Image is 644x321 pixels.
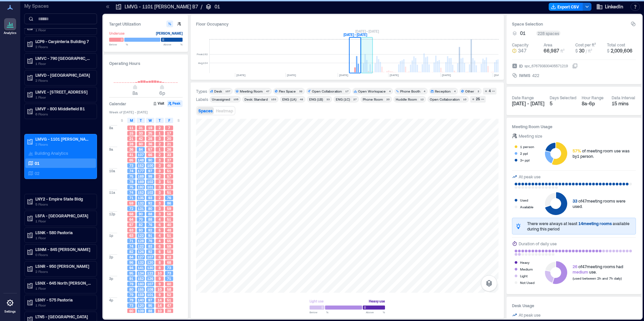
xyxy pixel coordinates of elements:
[573,198,636,209] div: of 47 meeting rooms were used.
[167,179,171,184] span: 51
[147,265,153,270] span: 130
[312,89,342,94] div: Open Collaboration
[147,179,153,184] span: 102
[573,199,577,203] span: 33
[216,108,233,113] span: Heatmap
[129,206,133,211] span: 72
[109,100,126,107] h3: Calendar
[129,174,133,179] span: 75
[494,73,503,77] text: [DATE]
[147,255,153,259] span: 107
[611,48,633,53] span: 2,009,606
[35,218,92,224] p: 1 Floor
[35,136,92,142] p: LMVG - 1101 [PERSON_NAME] B7
[35,39,92,44] p: LCP9 - Carpinteria Building 7
[549,3,583,11] button: Export CSV
[586,48,592,53] span: / ft²
[139,228,143,233] span: 93
[159,222,161,227] span: 6
[520,143,534,150] div: 1 person
[462,97,468,101] div: 10
[129,142,133,146] span: 28
[129,126,133,130] span: 11
[159,185,161,189] span: 3
[582,95,604,100] div: Hour Range
[582,100,606,107] div: 8a - 6p
[138,271,144,276] span: 134
[138,206,144,211] span: 131
[512,123,636,130] h3: Meeting Room Usage
[520,30,525,37] span: 01
[159,90,165,96] span: 6p
[148,136,152,141] span: 28
[265,89,270,93] div: 47
[453,89,457,93] div: 4
[109,42,128,46] span: Below %
[532,72,540,79] div: 422
[167,255,171,259] span: 63
[148,152,152,157] span: 66
[201,3,202,10] p: /
[519,173,541,180] div: At peak use
[129,136,133,141] span: 21
[149,118,152,123] span: W
[167,228,171,233] span: 48
[129,255,133,259] span: 84
[159,147,161,152] span: 1
[168,126,170,130] span: 7
[167,142,171,146] span: 21
[344,89,350,93] div: 17
[159,136,161,141] span: 3
[575,48,578,53] span: $
[139,212,143,216] span: 90
[159,201,161,206] span: 3
[573,270,588,274] span: medium
[519,72,530,79] span: IWMS
[232,97,239,101] div: 105
[520,150,528,157] div: 2 ppl
[519,240,557,247] div: Duration of daily use
[159,179,161,184] span: 3
[35,78,92,83] p: 2 Floors
[138,260,144,265] span: 132
[573,148,581,153] span: 57%
[138,174,144,179] span: 169
[148,217,152,222] span: 88
[519,133,542,139] div: Meeting size
[159,212,161,216] span: 3
[536,31,560,36] div: 228 spaces
[138,179,144,184] span: 169
[125,3,198,10] p: LMVG - 1101 [PERSON_NAME] B7
[147,271,153,276] span: 122
[129,169,133,173] span: 74
[178,118,180,123] span: S
[518,47,526,54] span: 347
[520,197,528,204] div: Used
[138,158,144,163] span: 148
[159,244,161,249] span: 6
[196,88,207,94] div: Types
[159,174,161,179] span: 2
[236,73,246,77] text: [DATE]
[35,171,39,176] p: 02
[132,90,138,96] span: 8a
[139,131,143,136] span: 33
[607,42,625,47] div: Total cost
[612,95,635,100] div: Data Interval
[573,148,636,159] div: of meeting room use was by 1 person .
[435,89,451,94] div: Reception
[148,249,152,254] span: 92
[159,152,161,157] span: 2
[512,101,544,106] span: [DATE] - [DATE]
[282,97,296,102] div: ENG (1A)
[148,201,152,206] span: 92
[148,228,152,233] span: 92
[148,147,152,152] span: 57
[298,89,303,93] div: 32
[35,263,92,269] p: LSNR - 950 [PERSON_NAME]
[167,131,171,136] span: 17
[24,3,97,9] p: My Spaces
[159,195,161,200] span: 2
[109,30,125,37] div: Underuse
[109,147,113,152] span: 9a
